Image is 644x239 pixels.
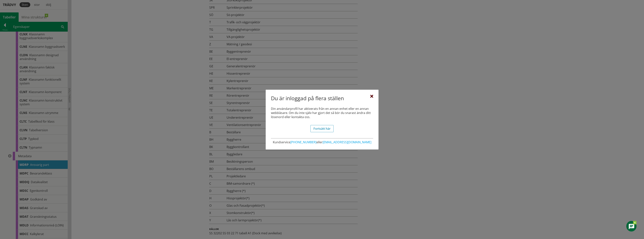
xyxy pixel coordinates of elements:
[271,95,373,103] div: Du är inloggad på flera ställen
[310,125,334,132] a: Fortsätt här
[273,140,371,144] span: Kundservice eller
[290,140,316,144] a: [PHONE_NUMBER]
[323,140,371,144] a: [EMAIL_ADDRESS][DOMAIN_NAME]
[271,107,373,119] div: Din användarprofil har aktiverats från en annan enhet eller en annan webbläsare. Om du inte själv...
